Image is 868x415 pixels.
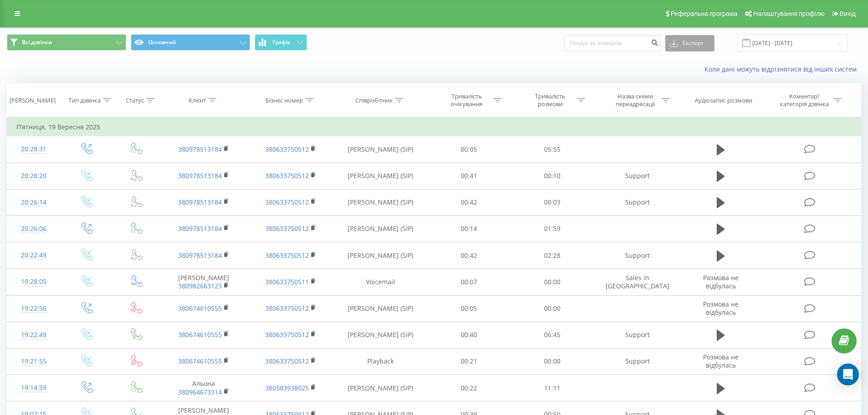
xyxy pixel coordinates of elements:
div: 19:22:49 [16,326,51,344]
td: 00:00 [511,269,594,295]
a: 380674610555 [178,304,222,313]
div: Клієнт [189,97,206,104]
td: [PERSON_NAME] (SIP) [334,242,427,269]
button: Основний [131,34,250,51]
a: 380978513184 [178,251,222,260]
button: Графік [255,34,307,51]
td: [PERSON_NAME] (SIP) [334,295,427,322]
a: 380633750512 [265,198,309,206]
span: Налаштування профілю [753,10,824,17]
div: Статус [126,97,144,104]
a: 380633750512 [265,357,309,365]
td: Support [594,189,680,215]
a: 380978513184 [178,198,222,206]
td: [PERSON_NAME] (SIP) [334,375,427,401]
td: 00:41 [427,163,511,189]
td: 06:45 [511,322,594,348]
div: Open Intercom Messenger [837,364,859,385]
div: Аудіозапис розмови [695,97,752,104]
div: Тип дзвінка [68,97,101,104]
div: [PERSON_NAME] [10,97,56,104]
td: 11:11 [511,375,594,401]
span: Всі дзвінки [22,39,52,46]
div: 20:28:20 [16,167,51,185]
td: [PERSON_NAME] [160,269,247,295]
div: Співробітник [355,97,393,104]
span: Розмова не відбулась [703,300,739,317]
div: 20:22:49 [16,246,51,264]
a: 380503938025 [265,384,309,392]
td: [PERSON_NAME] (SIP) [334,189,427,215]
td: 00:42 [427,242,511,269]
td: Support [594,348,680,374]
td: 00:21 [427,348,511,374]
a: 380978513184 [178,145,222,154]
td: 05:55 [511,136,594,163]
td: Sales in [GEOGRAPHIC_DATA] [594,269,680,295]
div: Назва схеми переадресації [611,92,659,108]
a: 380964673314 [178,388,222,396]
td: 02:28 [511,242,594,269]
a: 380982663123 [178,282,222,290]
td: 00:42 [427,189,511,215]
div: Бізнес номер [266,97,303,104]
div: Тривалість очікування [442,92,491,108]
span: Вихід [840,10,856,17]
td: Voicemail [334,269,427,295]
div: 19:14:59 [16,379,51,397]
div: 20:28:31 [16,140,51,158]
td: 00:14 [427,215,511,242]
td: [PERSON_NAME] (SIP) [334,163,427,189]
td: 00:10 [511,163,594,189]
button: Експорт [665,35,714,51]
td: 00:40 [427,322,511,348]
div: 19:21:55 [16,353,51,370]
span: Графік [272,39,290,46]
button: Всі дзвінки [7,34,126,51]
td: 01:59 [511,215,594,242]
td: 00:05 [427,136,511,163]
a: 380674610555 [178,357,222,365]
td: Support [594,322,680,348]
span: Розмова не відбулась [703,273,739,290]
a: 380633750512 [265,251,309,260]
div: Тривалість розмови [526,92,575,108]
div: 20:26:06 [16,220,51,238]
a: 380978513184 [178,224,222,233]
div: 19:28:05 [16,273,51,291]
input: Пошук за номером [564,35,661,51]
td: Support [594,242,680,269]
td: 00:03 [511,189,594,215]
a: 380978513184 [178,171,222,180]
span: Реферальна програма [671,10,738,17]
a: Коли дані можуть відрізнятися вiд інших систем [704,65,861,73]
a: 380674610555 [178,330,222,339]
td: [PERSON_NAME] (SIP) [334,322,427,348]
td: 00:00 [511,295,594,322]
td: Playback [334,348,427,374]
a: 380633750512 [265,145,309,154]
a: 380633750512 [265,224,309,233]
td: 00:05 [427,295,511,322]
a: 380633750512 [265,330,309,339]
td: 00:07 [427,269,511,295]
td: П’ятниця, 19 Вересня 2025 [7,118,861,136]
a: 380633750512 [265,171,309,180]
td: 00:00 [511,348,594,374]
div: 20:26:14 [16,194,51,211]
div: 19:22:56 [16,300,51,318]
a: 380633750511 [265,277,309,286]
span: Розмова не відбулась [703,353,739,369]
td: [PERSON_NAME] (SIP) [334,136,427,163]
td: Support [594,163,680,189]
td: [PERSON_NAME] (SIP) [334,215,427,242]
a: 380633750512 [265,304,309,313]
td: Альона [160,375,247,401]
div: Коментар/категорія дзвінка [778,92,831,108]
td: 00:22 [427,375,511,401]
